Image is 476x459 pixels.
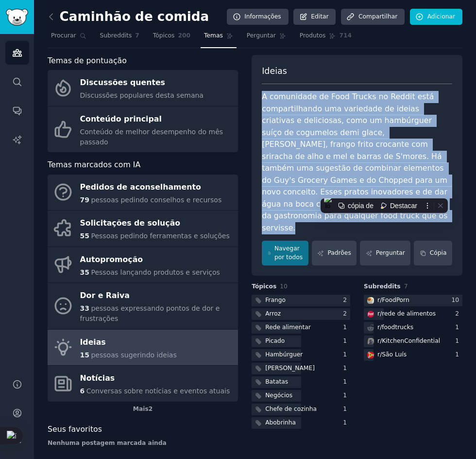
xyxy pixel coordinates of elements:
[262,92,450,232] font: A comunidade de Food Trucks no Reddit está compartilhando uma variedade de ideias criativas e del...
[377,324,382,331] font: r/
[48,160,140,169] font: Temas marcados com IA
[382,337,440,344] font: KitchenConfidential
[265,378,288,385] font: Batatas
[48,440,167,446] font: Nenhuma postagem marcada ainda
[367,297,374,304] img: FoodPorn
[364,322,462,334] a: r/foodtrucks1
[410,9,462,25] a: Adicionar
[265,351,303,358] font: Hambúrguer
[252,363,350,375] a: [PERSON_NAME]1
[364,335,462,348] a: Confidencial da Cozinhar/KitchenConfidential1
[343,378,347,385] font: 1
[201,28,237,48] a: Temas
[80,196,89,204] font: 79
[343,337,347,344] font: 1
[80,268,89,276] font: 35
[80,351,89,359] font: 15
[80,182,201,192] font: Pedidos de aconselhamento
[60,9,209,24] font: Caminhão de comida
[91,196,221,204] font: pessoas pedindo conselhos e recursos
[252,349,350,361] a: Hambúrguer1
[265,365,315,371] font: [PERSON_NAME]
[150,28,194,48] a: Tópicos200
[149,406,153,412] font: 2
[377,297,382,303] font: r/
[367,338,374,345] img: Confidencial da Cozinha
[6,9,28,26] img: Logotipo do GummySearch
[300,32,326,39] font: Produtos
[227,9,289,25] a: Informações
[91,351,176,359] font: pessoas sugerindo ideias
[252,404,350,416] a: Chefe de cozinha1
[178,32,191,39] font: 200
[343,351,347,358] font: 1
[51,32,76,39] font: Procurar
[430,249,447,256] font: Cópia
[80,128,223,146] font: Conteúdo de melhor desempenho do mês passado
[48,106,238,153] a: Conteúdo principalConteúdo de melhor desempenho do mês passado
[296,28,355,48] a: Produtos714
[48,28,90,48] a: Procurar
[382,351,407,358] font: São Luís
[414,241,452,265] button: Cópia
[280,283,288,290] font: 10
[265,324,311,331] font: Rede alimentar
[265,297,286,303] font: Frango
[80,91,204,99] font: Discussões populares desta semana
[451,297,459,303] font: 10
[293,9,336,25] a: Editar
[265,419,296,426] font: Abobrinha
[358,13,397,20] font: Compartilhar
[243,28,289,48] a: Perguntar
[252,322,350,334] a: Rede alimentar1
[367,352,374,358] img: São Luís
[80,78,165,87] font: Discussões quentes
[153,32,175,39] font: Tópicos
[427,13,455,20] font: Adicionar
[80,291,130,300] font: Dor e Raiva
[80,232,89,240] font: 55
[265,310,281,317] font: Arroz
[80,304,89,312] font: 33
[80,337,106,347] font: Ideias
[455,310,459,317] font: 2
[80,373,115,383] font: Notícias
[48,330,238,366] a: Ideias15pessoas sugerindo ideias
[343,324,347,331] font: 1
[364,349,462,361] a: São Luísr/São Luís1
[312,241,357,265] a: Padrões
[100,32,132,39] font: Subreddits
[382,310,436,317] font: rede de alimentos
[247,32,276,39] font: Perguntar
[244,13,281,20] font: Informações
[377,337,382,344] font: r/
[265,406,317,412] font: Chefe de cozinha
[48,56,127,65] font: Temas de pontuação
[80,304,220,322] font: pessoas expressando pontos de dor e frustrações
[135,32,139,39] font: 7
[48,70,238,106] a: Discussões quentesDiscussões populares desta semana
[133,406,149,412] font: Mais
[377,351,382,358] font: r/
[343,310,347,317] font: 2
[80,218,181,228] font: Solicitações de solução
[204,32,223,39] font: Temas
[262,241,308,265] a: Navegar por todos
[86,387,230,395] font: Conversas sobre notícias e eventos atuais
[311,13,328,20] font: Editar
[364,295,462,307] a: FoodPornr/FoodPorn10
[327,249,351,256] font: Padrões
[343,419,347,426] font: 1
[341,9,405,25] a: Compartilhar
[252,417,350,429] a: Abobrinha1
[252,308,350,320] a: Arroz2
[343,365,347,371] font: 1
[265,392,292,399] font: Negócios
[48,211,238,247] a: Solicitações de solução55Pessoas pedindo ferramentas e soluções
[274,245,303,261] font: Navegar por todos
[80,114,162,124] font: Conteúdo principal
[455,324,459,331] font: 1
[252,295,350,307] a: Frango2
[91,268,220,276] font: Pessoas lançando produtos e serviços
[382,324,413,331] font: foodtrucks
